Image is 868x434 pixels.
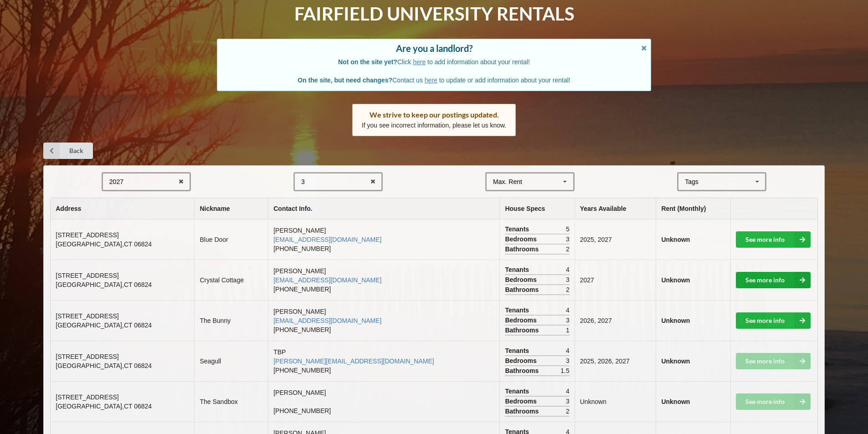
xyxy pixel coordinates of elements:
span: [STREET_ADDRESS] [56,231,118,239]
th: Contact Info. [268,198,499,220]
a: here [425,77,437,84]
b: Unknown [661,357,690,365]
span: Bathrooms [505,326,541,335]
td: 2026, 2027 [575,300,656,341]
span: 1.5 [560,366,569,375]
span: Tenants [505,225,531,234]
span: Bathrooms [505,285,541,294]
span: Bedrooms [505,316,539,325]
span: [STREET_ADDRESS] [56,312,118,320]
span: Bedrooms [505,275,539,284]
p: If you see incorrect information, please let us know. [362,121,507,130]
b: Not on the site yet? [338,58,397,66]
td: [PERSON_NAME] [PHONE_NUMBER] [268,220,499,260]
b: Unknown [661,398,690,405]
span: 2 [566,407,570,416]
span: [STREET_ADDRESS] [56,353,118,360]
span: [GEOGRAPHIC_DATA] , CT 06824 [56,362,152,369]
b: On the site, but need changes? [298,77,392,84]
div: Are you a landlord? [226,44,642,53]
td: 2025, 2026, 2027 [575,341,656,381]
div: We strive to keep our postings updated. [362,110,507,119]
span: [GEOGRAPHIC_DATA] , CT 06824 [56,322,152,329]
span: Contact us to update or add information about your rental! [298,77,570,84]
a: [EMAIL_ADDRESS][DOMAIN_NAME] [273,236,381,243]
span: Tenants [505,306,531,315]
span: [STREET_ADDRESS] [56,393,118,401]
th: House Specs [499,198,574,220]
td: Crystal Cottage [194,260,268,300]
span: 3 [566,356,570,365]
span: Bathrooms [505,366,541,375]
span: 5 [566,225,570,234]
td: [PERSON_NAME] [PHONE_NUMBER] [268,381,499,422]
td: Unknown [575,381,656,422]
th: Address [51,198,194,220]
div: 2027 [109,179,123,185]
span: 4 [566,346,570,355]
span: Click to add information about your rental! [338,58,530,66]
span: Tenants [505,387,531,396]
b: Unknown [661,276,690,284]
span: 4 [566,387,570,396]
a: [PERSON_NAME][EMAIL_ADDRESS][DOMAIN_NAME] [273,357,434,365]
span: 2 [566,285,570,294]
td: [PERSON_NAME] [PHONE_NUMBER] [268,300,499,341]
span: 3 [566,235,570,244]
span: [GEOGRAPHIC_DATA] , CT 06824 [56,240,152,248]
th: Years Available [575,198,656,220]
span: Bathrooms [505,245,541,254]
td: Seagull [194,341,268,381]
span: [STREET_ADDRESS] [56,272,118,279]
span: Tenants [505,346,531,355]
td: TBP [PHONE_NUMBER] [268,341,499,381]
td: 2027 [575,260,656,300]
a: [EMAIL_ADDRESS][DOMAIN_NAME] [273,276,381,284]
span: 1 [566,326,570,335]
div: Max. Rent [493,179,522,185]
span: Bedrooms [505,397,539,406]
h1: Fairfield University Rentals [294,2,574,26]
th: Nickname [194,198,268,220]
span: 3 [566,275,570,284]
span: Bathrooms [505,407,541,416]
div: 3 [301,179,305,185]
span: 3 [566,397,570,406]
span: [GEOGRAPHIC_DATA] , CT 06824 [56,281,152,288]
span: 2 [566,245,570,254]
td: Blue Door [194,220,268,260]
a: here [413,58,426,66]
th: Rent (Monthly) [656,198,730,220]
span: 4 [566,265,570,274]
span: Bedrooms [505,356,539,365]
b: Unknown [661,317,690,324]
span: 4 [566,306,570,315]
span: 3 [566,316,570,325]
span: [GEOGRAPHIC_DATA] , CT 06824 [56,403,152,410]
div: Tags [683,177,712,187]
td: 2025, 2027 [575,220,656,260]
a: Back [43,143,93,159]
a: See more info [736,312,811,329]
span: Tenants [505,265,531,274]
td: The Sandbox [194,381,268,422]
td: The Bunny [194,300,268,341]
b: Unknown [661,236,690,243]
td: [PERSON_NAME] [PHONE_NUMBER] [268,260,499,300]
a: See more info [736,231,811,248]
a: See more info [736,272,811,288]
a: [EMAIL_ADDRESS][DOMAIN_NAME] [273,317,381,324]
span: Bedrooms [505,235,539,244]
